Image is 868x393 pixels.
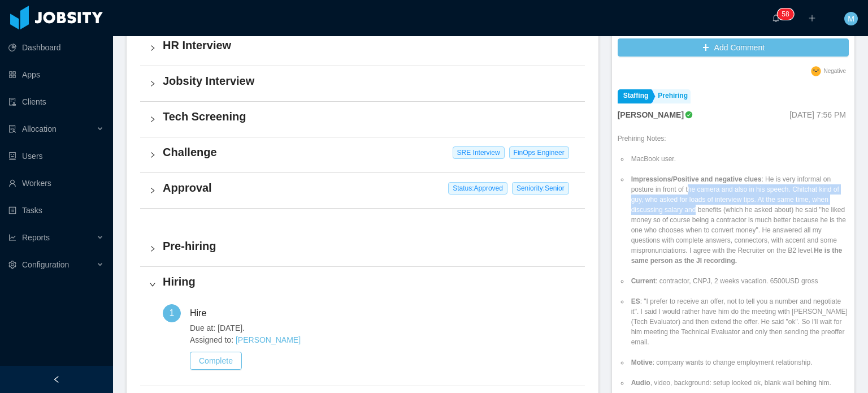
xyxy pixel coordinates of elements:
h4: Jobsity Interview [163,73,576,89]
i: icon: right [149,116,156,123]
li: : company wants to change employment relationship. [629,357,849,368]
button: icon: plusAdd Comment [618,38,849,57]
a: icon: appstoreApps [8,63,104,86]
div: icon: rightChallenge [140,137,585,172]
i: icon: right [149,45,156,51]
a: [PERSON_NAME] [236,335,301,344]
h4: Pre-hiring [163,238,576,254]
i: icon: right [149,80,156,87]
strong: [PERSON_NAME] [618,110,684,119]
li: : He is very informal on posture in front of the camera and also in his speech. Chitchat kind of ... [629,174,849,266]
strong: Impressions/Positive and negative clues [631,175,762,183]
i: icon: solution [8,125,16,133]
h4: HR Interview [163,37,576,53]
p: 5 [782,8,785,20]
span: M [848,12,854,25]
h4: Approval [163,180,576,196]
strong: Current [631,277,656,285]
p: 8 [785,8,789,20]
strong: He is the same person as the JI recording. [631,247,843,265]
div: icon: rightHiring [140,267,585,302]
div: icon: rightJobsity Interview [140,66,585,101]
a: Staffing [618,89,652,103]
a: icon: pie-chartDashboard [8,36,104,59]
a: Prehiring [652,89,691,103]
div: Hire [190,304,215,322]
span: Assigned to: [190,334,576,346]
span: 1 [170,308,175,318]
span: [DATE] 7:56 PM [789,110,846,119]
span: Negative [824,68,846,74]
a: icon: userWorkers [8,172,104,195]
i: icon: line-chart [8,234,16,241]
span: Allocation [22,124,57,133]
li: : "I prefer to receive an offer, not to tell you a number and negotiate it". I said I would rathe... [629,296,849,347]
span: Seniority: Senior [512,182,569,195]
div: icon: rightTech Screening [140,102,585,137]
a: icon: robotUsers [8,145,104,167]
span: SRE Interview [453,146,505,159]
li: : contractor, CNPJ, 2 weeks vacation. 6500USD gross [629,276,849,286]
span: Configuration [22,260,69,269]
li: MacBook user. [629,154,849,164]
i: icon: plus [808,14,816,22]
button: Complete [190,352,242,370]
i: icon: bell [772,14,780,22]
i: icon: right [149,187,156,194]
a: icon: auditClients [8,90,104,113]
a: icon: profileTasks [8,199,104,222]
div: icon: rightHR Interview [140,31,585,66]
li: , video, background: setup looked ok, blank wall behing him. [629,378,849,388]
div: icon: rightPre-hiring [140,231,585,266]
strong: Audio [631,379,650,387]
strong: Motive [631,359,653,366]
a: Complete [190,356,242,365]
span: FinOps Engineer [509,146,569,159]
span: Reports [22,233,50,242]
h4: Tech Screening [163,109,576,124]
div: icon: rightApproval [140,173,585,208]
i: icon: right [149,152,156,158]
h4: Challenge [163,144,576,160]
span: Due at: [DATE]. [190,322,576,334]
span: Status: Approved [448,182,507,195]
i: icon: right [149,281,156,288]
i: icon: setting [8,261,16,269]
i: icon: right [149,245,156,252]
strong: ES [631,297,640,305]
sup: 58 [777,8,793,20]
h4: Hiring [163,274,576,290]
